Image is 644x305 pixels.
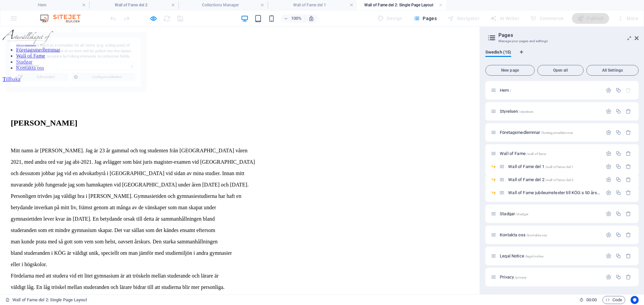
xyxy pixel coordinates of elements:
div: Duplicate [615,232,621,238]
button: Code [602,296,625,304]
span: Click to open page [508,177,574,182]
div: Privacy/privacy [498,275,602,279]
div: Duplicate [615,177,621,182]
span: All Settings [589,68,636,72]
h4: Wall of Fame del 1 [268,1,357,9]
div: Remove [626,108,631,114]
div: Kontakta oss/kontakta-oss [498,233,602,237]
div: Duplicate [615,253,621,259]
span: /foretagsmedlemmar [541,131,573,135]
div: Settings [606,164,611,169]
div: Settings [606,151,611,156]
h6: 100% [291,14,302,22]
span: Wall of Fame del 1 [508,164,574,169]
button: All Settings [586,65,639,76]
span: Click to open page [500,211,528,216]
h4: Wall of Fame del 2: Single Page Layout [357,1,446,9]
div: Företagsmedlemmar/foretagsmedlemmar [498,130,602,135]
span: Code [605,296,622,304]
h3: Manage your pages and settings [498,38,625,44]
span: Swedish (15) [485,48,511,58]
span: Click to open page [500,109,534,114]
div: Wall of Fame del 1/wall-of-fame-del-1 [506,164,602,169]
button: Usercentrics [631,296,639,304]
div: Wall of Fame jubileumstexter till KÖG:s 50 års jubileum [506,190,602,195]
div: Design (Ctrl+Alt+Y) [375,13,405,24]
button: Open all [537,65,584,76]
a: Click to cancel selection. Double-click to open Pages [5,296,87,304]
span: /wall-of-fame-del-2 [545,178,574,182]
div: Remove [626,190,631,196]
img: Editor Logo [39,14,89,22]
div: Wall of Fame/wall-of-fame [498,151,602,156]
button: New page [485,65,535,76]
div: Duplicate [615,274,621,280]
div: Legal Notice/legal-notice [498,254,602,258]
div: Duplicate [615,108,621,114]
h4: Wall of Fame del 2 [89,1,178,9]
div: Duplicate [615,151,621,156]
div: Settings [606,190,611,196]
div: Settings [606,130,611,135]
div: Hem/ [498,88,602,92]
div: Settings [606,253,611,259]
span: /kontakta-oss [526,233,547,237]
h4: Collections Manager [178,1,268,9]
div: Settings [606,211,611,217]
div: Remove [626,274,631,280]
div: Duplicate [615,211,621,217]
span: /wall-of-fame [526,152,546,156]
div: Styrelsen/styrelsen [498,109,602,113]
span: New page [488,68,532,72]
span: /legal-notice [525,254,544,258]
div: Remove [626,151,631,156]
span: /styrelsen [519,110,533,113]
button: 100% [281,14,305,22]
div: Wall of Fame del 2/wall-of-fame-del-2 [506,177,602,182]
div: Settings [606,177,611,182]
div: Remove [626,164,631,169]
span: Click to open page [508,190,644,195]
div: Duplicate [615,130,621,135]
div: Remove [626,177,631,182]
i: On resize automatically adjust zoom level to fit chosen device. [308,15,314,21]
div: Settings [606,108,611,114]
span: Click to open page [500,130,573,135]
span: Click to open page [500,232,547,237]
button: Pages [411,13,439,24]
span: Click to open page [500,275,527,280]
span: Click to open page [500,253,543,258]
div: Duplicate [615,164,621,169]
div: Settings [606,87,611,93]
span: /stadgar [516,212,528,216]
span: /wall-of-fame-del-1 [545,165,574,169]
div: Remove [626,211,631,217]
span: / [510,89,511,92]
span: Open all [540,68,581,72]
button: Click here to leave preview mode and continue editing [149,14,157,22]
span: : [591,297,592,302]
span: Pages [413,15,437,22]
span: /privacy [515,276,527,279]
div: Settings [606,274,611,280]
div: Remove [626,253,631,259]
span: 00 00 [586,296,597,304]
div: The startpage cannot be deleted [626,87,631,93]
div: Stadgar/stadgar [498,212,602,216]
span: Click to open page [500,151,546,156]
div: Remove [626,232,631,238]
div: Duplicate [615,190,621,196]
div: Language Tabs [485,50,639,62]
h2: Pages [498,32,639,38]
h6: Session time [579,296,597,304]
span: Click to open page [500,88,511,93]
div: Remove [626,130,631,135]
div: Duplicate [615,87,621,93]
div: Settings [606,232,611,238]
